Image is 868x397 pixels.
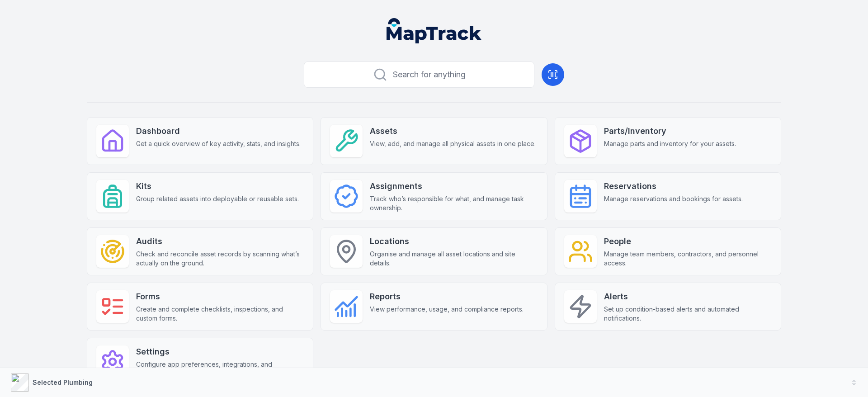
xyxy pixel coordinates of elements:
a: AssetsView, add, and manage all physical assets in one place. [321,117,547,165]
strong: Assets [370,125,536,137]
span: Group related assets into deployable or reusable sets. [136,194,299,203]
a: PeopleManage team members, contractors, and personnel access. [555,227,781,275]
strong: Reports [370,290,524,303]
span: Create and complete checklists, inspections, and custom forms. [136,305,304,323]
strong: Forms [136,290,304,303]
a: LocationsOrganise and manage all asset locations and site details. [321,227,547,275]
strong: Audits [136,235,304,248]
span: Track who’s responsible for what, and manage task ownership. [370,194,538,213]
a: FormsCreate and complete checklists, inspections, and custom forms. [87,283,313,331]
span: Check and reconcile asset records by scanning what’s actually on the ground. [136,250,304,268]
span: Manage parts and inventory for your assets. [604,139,736,148]
strong: Dashboard [136,125,301,137]
strong: Selected Plumbing [33,378,93,386]
a: ReservationsManage reservations and bookings for assets. [555,172,781,220]
strong: Locations [370,235,538,248]
a: SettingsConfigure app preferences, integrations, and permissions. [87,338,313,386]
strong: People [604,235,772,248]
strong: Settings [136,345,304,358]
a: DashboardGet a quick overview of key activity, stats, and insights. [87,117,313,165]
span: Set up condition-based alerts and automated notifications. [604,305,772,323]
span: Search for anything [393,68,466,81]
strong: Alerts [604,290,772,303]
button: Search for anything [304,61,534,88]
a: AuditsCheck and reconcile asset records by scanning what’s actually on the ground. [87,227,313,275]
strong: Reservations [604,180,743,193]
span: Configure app preferences, integrations, and permissions. [136,360,304,378]
a: KitsGroup related assets into deployable or reusable sets. [87,172,313,220]
span: Manage reservations and bookings for assets. [604,194,743,203]
a: AssignmentsTrack who’s responsible for what, and manage task ownership. [321,172,547,220]
span: View performance, usage, and compliance reports. [370,305,524,314]
span: Get a quick overview of key activity, stats, and insights. [136,139,301,148]
strong: Assignments [370,180,538,193]
span: View, add, and manage all physical assets in one place. [370,139,536,148]
a: Parts/InventoryManage parts and inventory for your assets. [555,117,781,165]
a: ReportsView performance, usage, and compliance reports. [321,283,547,331]
span: Manage team members, contractors, and personnel access. [604,250,772,268]
nav: Global [372,18,496,43]
strong: Parts/Inventory [604,125,736,137]
a: AlertsSet up condition-based alerts and automated notifications. [555,283,781,331]
span: Organise and manage all asset locations and site details. [370,250,538,268]
strong: Kits [136,180,299,193]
